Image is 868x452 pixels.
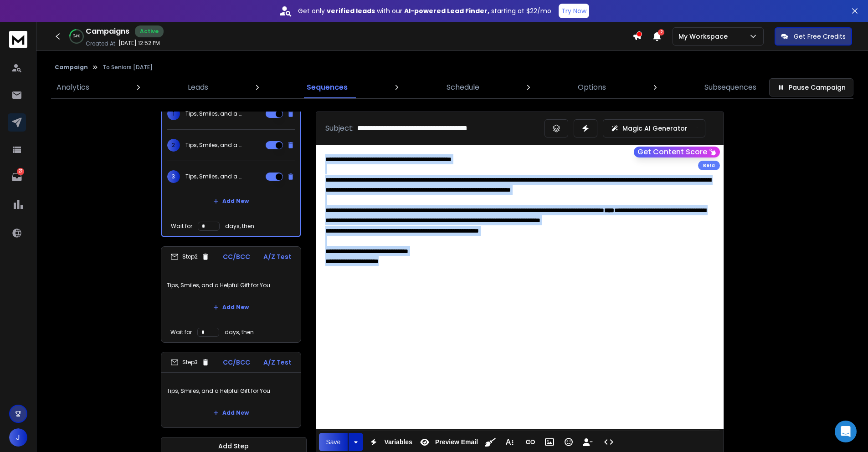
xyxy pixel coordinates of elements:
p: Sequences [307,82,348,93]
button: J [9,428,27,447]
a: Sequences [301,76,353,98]
span: Preview Email [433,438,480,446]
p: 27 [17,168,24,175]
button: Insert Link (⌘K) [522,433,539,451]
p: Tips, Smiles, and a Helpful Gift for You [167,378,295,404]
button: Add New [206,298,256,316]
p: Tips, Smiles, and a Helpful Gift for You [185,142,244,149]
strong: verified leads [327,6,375,15]
span: 3 [167,170,180,183]
p: My Workspace [678,32,731,41]
h1: Campaigns [86,26,129,37]
a: Analytics [51,76,95,98]
a: 27 [8,168,26,186]
p: Magic AI Generator [622,124,688,133]
button: Variables [365,433,414,451]
p: days, then [225,223,254,230]
p: Schedule [447,82,479,93]
button: Get Content Score [634,147,720,157]
button: Insert Image (⌘P) [541,433,558,451]
p: Analytics [56,82,89,93]
p: Try Now [561,6,586,15]
p: Wait for [171,223,192,230]
span: 2 [658,29,664,36]
li: Step1CC/BCCA/Z Test1Tips, Smiles, and a Helpful Gift for You2Tips, Smiles, and a Helpful Gift for... [161,71,301,237]
span: Variables [382,438,414,446]
div: Beta [698,161,720,170]
p: Get only with our starting at $22/mo [298,6,551,15]
p: A/Z Test [263,252,292,261]
button: Save [319,433,348,451]
button: Add New [206,404,256,422]
a: Schedule [441,76,485,98]
p: A/Z Test [263,358,292,367]
button: More Text [501,433,518,451]
p: To Seniors [DATE] [103,64,153,71]
p: Options [578,82,606,93]
button: Try Now [559,4,589,18]
p: [DATE] 12:52 PM [118,40,160,47]
button: Pause Campaign [769,78,853,96]
button: Insert Unsubscribe Link [579,433,596,451]
p: Tips, Smiles, and a Helpful Gift for You [185,110,244,117]
p: Wait for [170,329,192,336]
p: Tips, Smiles, and a Helpful Gift for You [167,273,295,298]
a: Subsequences [699,76,762,98]
button: Campaign [55,64,88,71]
p: CC/BCC [223,358,250,367]
p: Created At: [86,40,117,47]
span: 2 [167,139,180,152]
button: Preview Email [416,433,480,451]
strong: AI-powered Lead Finder, [404,6,489,15]
li: Step2CC/BCCA/Z TestTips, Smiles, and a Helpful Gift for YouAdd NewWait fordays, then [161,246,301,343]
li: Step3CC/BCCA/Z TestTips, Smiles, and a Helpful Gift for YouAdd New [161,352,301,428]
span: 1 [167,107,180,120]
p: Tips, Smiles, and a Helpful Gift for You [185,173,244,180]
p: days, then [225,329,254,336]
p: Leads [188,82,208,93]
div: Step 2 [170,253,210,261]
button: Magic AI Generator [603,119,705,137]
p: CC/BCC [223,252,250,261]
button: Add New [206,192,256,210]
p: 24 % [73,34,80,39]
button: Code View [600,433,617,451]
div: Step 3 [170,358,210,366]
p: Subject: [325,123,354,134]
div: Open Intercom Messenger [835,421,857,442]
div: Active [135,25,164,37]
p: Get Free Credits [794,32,846,41]
button: Emoticons [560,433,577,451]
a: Options [572,76,611,98]
a: Leads [182,76,214,98]
img: logo [9,31,27,48]
p: Subsequences [704,82,756,93]
button: Get Free Credits [775,27,852,46]
button: Clean HTML [482,433,499,451]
